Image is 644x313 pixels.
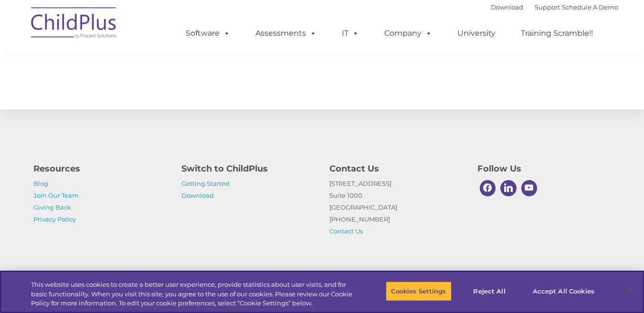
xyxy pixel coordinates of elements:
a: Assessments [246,24,326,43]
a: Download [491,3,523,11]
span: Last name [133,63,162,70]
a: University [448,24,505,43]
a: Getting Started [181,180,230,187]
button: Reject All [460,281,519,301]
a: Giving Back [33,203,71,211]
div: This website uses cookies to create a better user experience, provide statistics about user visit... [31,280,354,308]
a: Support [535,3,560,11]
a: IT [332,24,369,43]
a: Linkedin [498,178,519,199]
button: Close [618,281,639,302]
h4: Resources [33,162,167,175]
a: Blog [33,180,48,187]
a: Schedule A Demo [562,3,618,11]
a: Join Our Team [33,192,79,199]
a: Privacy Policy [33,215,76,223]
a: Training Scramble!! [511,24,602,43]
a: Company [375,24,442,43]
font: | [491,3,618,11]
button: Cookies Settings [386,281,451,301]
h4: Contact Us [329,162,463,175]
img: ChildPlus by Procare Solutions [26,0,122,48]
h4: Switch to ChildPlus [181,162,315,175]
span: Phone number [133,102,173,109]
h4: Follow Us [477,162,611,175]
a: Youtube [519,178,540,199]
button: Accept All Cookies [528,281,600,301]
a: Contact Us [329,227,363,235]
a: Download [181,192,214,199]
a: Software [176,24,240,43]
p: [STREET_ADDRESS] Suite 1000 [GEOGRAPHIC_DATA] [PHONE_NUMBER] [329,178,463,237]
a: Facebook [477,178,498,199]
